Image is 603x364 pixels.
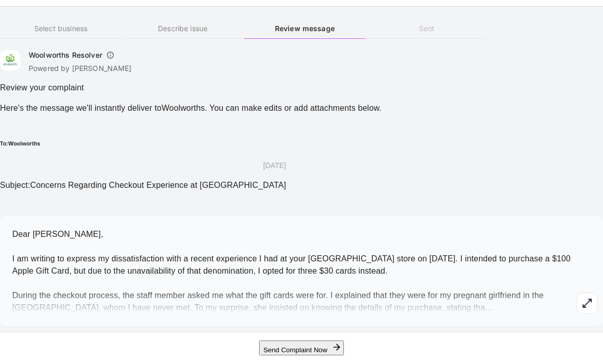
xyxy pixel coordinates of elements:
h6: Sent [366,23,488,34]
span: ... [485,303,492,312]
button: Send Complaint Now [259,341,343,355]
p: Powered by [PERSON_NAME] [29,63,132,74]
span: Dear [PERSON_NAME], I am writing to express my dissatisfaction with a recent experience I had at ... [12,230,571,312]
h6: Describe issue [122,23,244,34]
h6: Woolworths Resolver [29,50,102,60]
h6: Review message [244,23,365,34]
